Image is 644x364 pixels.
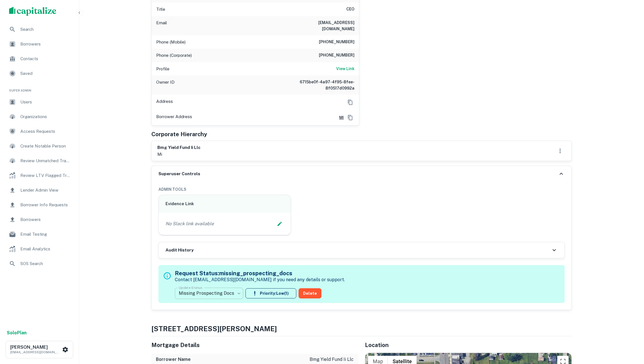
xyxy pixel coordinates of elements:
[5,213,74,226] a: Borrowers
[5,139,74,153] a: Create Notable Person
[5,227,74,241] a: Email Testing
[9,7,56,16] img: capitalize-logo.png
[175,276,345,283] p: Contact [EMAIL_ADDRESS][DOMAIN_NAME] if you need any details or support.
[616,319,644,346] iframe: Chat Widget
[20,187,71,194] span: Lender Admin View
[365,341,572,349] h5: Location
[151,130,207,138] h5: Corporate Hierarchy
[5,37,74,51] a: Borrowers
[175,285,243,301] div: Missing Prospecting Docs
[5,242,74,256] a: Email Analytics
[299,288,321,298] button: Delete
[5,183,74,197] a: Lender Admin View
[166,220,214,227] p: No Slack link available
[20,70,71,77] span: Saved
[151,341,358,349] h5: Mortgage Details
[156,356,191,363] h6: Borrower Name
[20,143,71,149] span: Create Notable Person
[20,26,71,33] span: Search
[336,66,354,72] h6: View Link
[346,6,354,13] h6: CEO
[5,81,74,95] li: Super Admin
[310,356,354,363] p: bmg yield fund ii llc
[5,198,74,212] a: Borrower Info Requests
[5,125,74,138] a: Access Requests
[6,341,73,358] button: [PERSON_NAME][EMAIL_ADDRESS][DOMAIN_NAME]
[5,257,74,270] a: SOS Search
[158,186,565,192] h6: ADMIN TOOLS
[156,19,167,32] p: Email
[346,98,354,107] button: Copy Address
[319,52,354,59] h6: [PHONE_NUMBER]
[20,172,71,179] span: Review LTV Flagged Transactions
[346,113,354,122] button: Copy Address
[20,41,71,47] span: Borrowers
[20,231,71,238] span: Email Testing
[10,345,61,350] h6: [PERSON_NAME]
[156,66,169,72] p: Profile
[319,39,354,45] h6: [PHONE_NUMBER]
[5,23,74,36] a: Search
[158,171,200,177] h6: Superuser Controls
[179,285,202,290] label: Update Status
[175,269,345,278] h5: Request Status: missing_prospecting_docs
[287,19,354,32] h6: [EMAIL_ADDRESS][DOMAIN_NAME]
[20,99,71,105] span: Users
[5,67,74,80] a: Saved
[157,151,201,158] p: mi
[156,79,175,91] p: Owner ID
[5,169,74,182] a: Review LTV Flagged Transactions
[166,201,284,207] h6: Evidence Link
[20,55,71,62] span: Contacts
[151,324,572,334] h4: [STREET_ADDRESS][PERSON_NAME]
[335,114,344,121] a: MI
[20,246,71,252] span: Email Analytics
[156,39,186,45] p: Phone (Mobile)
[20,201,71,208] span: Borrower Info Requests
[166,247,193,253] h6: Audit History
[10,350,61,355] p: [EMAIL_ADDRESS][DOMAIN_NAME]
[156,52,192,59] p: Phone (Corporate)
[7,330,27,335] strong: Solo Plan
[20,260,71,267] span: SOS Search
[20,157,71,164] span: Review Unmatched Transactions
[156,6,165,13] p: Title
[5,110,74,123] a: Organizations
[5,154,74,168] a: Review Unmatched Transactions
[287,79,354,91] h6: 6715be0f-4a97-4f95-8fee-8f0517d0992a
[7,330,27,336] a: SoloPlan
[336,66,354,72] a: View Link
[20,113,71,120] span: Organizations
[156,113,192,122] p: Borrower Address
[157,144,201,151] h6: bmg yield fund ii llc
[20,216,71,223] span: Borrowers
[245,288,296,298] button: Priority:Low(1)
[20,128,71,135] span: Access Requests
[5,95,74,109] a: Users
[156,98,173,107] p: Address
[275,220,284,228] button: Edit Slack Link
[5,52,74,66] a: Contacts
